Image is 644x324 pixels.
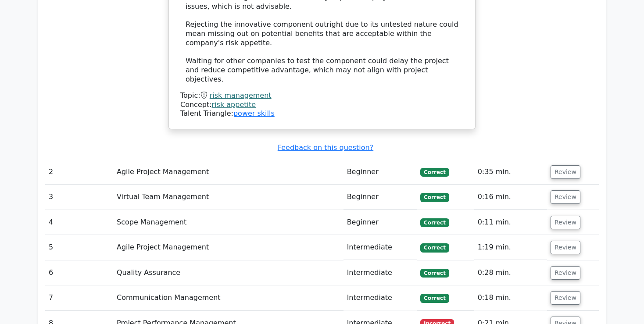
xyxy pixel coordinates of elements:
[113,160,343,185] td: Agile Project Management
[343,235,417,260] td: Intermediate
[474,260,547,285] td: 0:28 min.
[343,285,417,310] td: Intermediate
[113,185,343,210] td: Virtual Team Management
[551,190,580,204] button: Review
[474,160,547,185] td: 0:35 min.
[45,285,113,310] td: 7
[45,235,113,260] td: 5
[474,210,547,235] td: 0:11 min.
[343,185,417,210] td: Beginner
[210,91,272,100] a: risk management
[212,100,256,109] a: risk appetite
[180,91,464,118] div: Talent Triangle:
[420,243,449,252] span: Correct
[113,235,343,260] td: Agile Project Management
[420,269,449,278] span: Correct
[551,266,580,280] button: Review
[551,241,580,254] button: Review
[551,216,580,229] button: Review
[113,210,343,235] td: Scope Management
[45,160,113,185] td: 2
[420,218,449,227] span: Correct
[45,260,113,285] td: 6
[343,210,417,235] td: Beginner
[45,210,113,235] td: 4
[551,291,580,305] button: Review
[45,185,113,210] td: 3
[420,193,449,202] span: Correct
[474,285,547,310] td: 0:18 min.
[180,91,464,100] div: Topic:
[551,165,580,179] button: Review
[474,235,547,260] td: 1:19 min.
[113,260,343,285] td: Quality Assurance
[278,143,373,152] a: Feedback on this question?
[343,160,417,185] td: Beginner
[343,260,417,285] td: Intermediate
[420,168,449,177] span: Correct
[180,100,464,110] div: Concept:
[113,285,343,310] td: Communication Management
[233,109,275,117] a: power skills
[420,294,449,303] span: Correct
[474,185,547,210] td: 0:16 min.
